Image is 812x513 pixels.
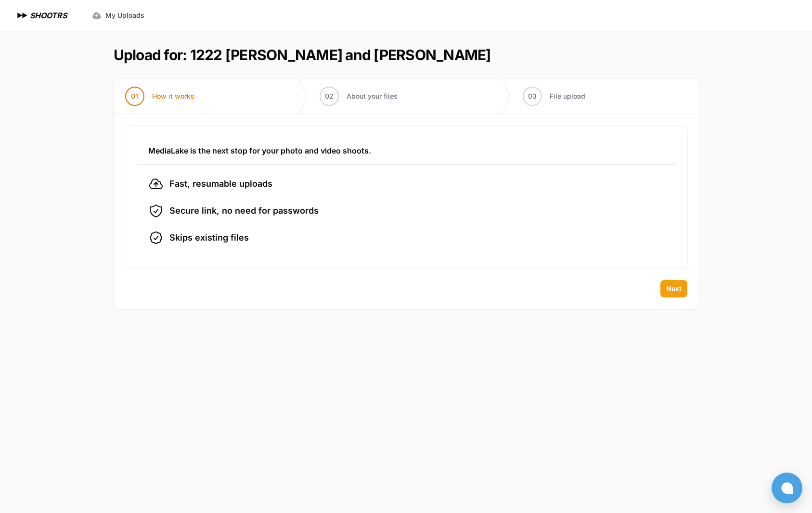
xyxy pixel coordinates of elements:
[660,280,687,297] button: Next
[114,46,491,64] h1: Upload for: 1222 [PERSON_NAME] and [PERSON_NAME]
[511,79,597,114] button: 03 File upload
[30,10,67,21] h1: SHOOTRS
[169,204,319,218] span: Secure link, no need for passwords
[152,91,194,101] span: How it works
[325,91,334,101] span: 02
[114,79,206,114] button: 01 How it works
[148,145,664,156] h3: MediaLake is the next stop for your photo and video shoots.
[105,11,144,20] span: My Uploads
[772,473,802,503] button: Open chat window
[15,10,67,21] a: SHOOTRS SHOOTRS
[666,284,682,294] span: Next
[131,91,138,101] span: 01
[550,91,585,101] span: File upload
[15,10,30,21] img: SHOOTRS
[308,79,409,114] button: 02 About your files
[169,177,272,191] span: Fast, resumable uploads
[86,7,150,24] a: My Uploads
[169,231,249,244] span: Skips existing files
[347,91,398,101] span: About your files
[528,91,537,101] span: 03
